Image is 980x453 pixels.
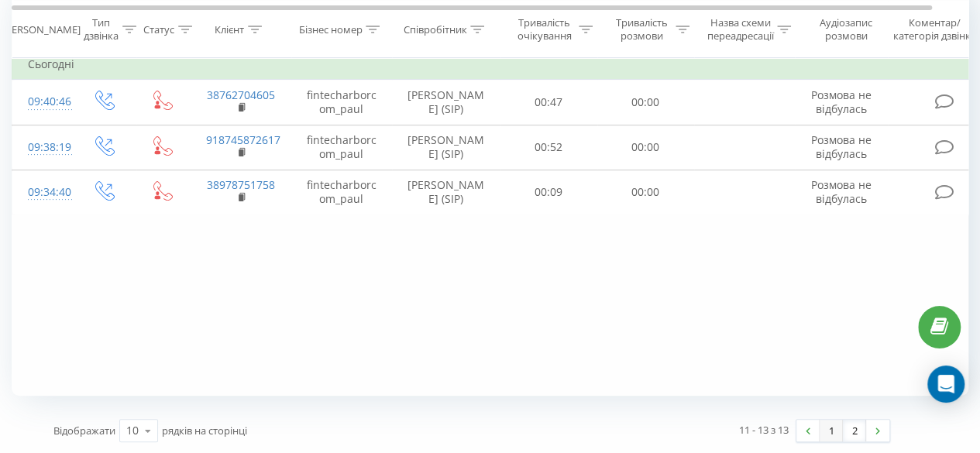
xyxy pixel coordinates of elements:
td: 00:47 [500,80,597,125]
td: 00:00 [597,80,694,125]
span: рядків на сторінці [162,424,247,438]
a: 2 [843,420,866,441]
td: 00:09 [500,170,597,214]
span: Розмова не відбулась [811,177,872,206]
div: 09:38:19 [28,132,59,163]
td: fintecharborcom_paul [291,80,392,125]
div: 10 [126,423,139,438]
td: 00:00 [597,125,694,170]
td: 00:00 [597,170,694,214]
div: Тривалість очікування [514,16,575,43]
div: Бізнес номер [298,22,362,36]
span: Розмова не відбулась [811,88,872,116]
td: [PERSON_NAME] (SIP) [392,125,500,170]
div: Тривалість розмови [610,16,672,43]
div: 09:40:46 [28,87,59,117]
div: [PERSON_NAME] [2,22,81,36]
span: Відображати [53,424,115,438]
td: [PERSON_NAME] (SIP) [392,80,500,125]
div: 09:34:40 [28,177,59,208]
td: 00:52 [500,125,597,170]
a: 1 [820,420,843,441]
td: fintecharborcom_paul [291,125,392,170]
span: Розмова не відбулась [811,132,872,161]
a: 38762704605 [207,88,275,102]
td: fintecharborcom_paul [291,170,392,214]
div: Співробітник [403,22,466,36]
div: Тип дзвінка [84,16,119,43]
div: Назва схеми переадресації [707,16,773,43]
a: 918745872617 [206,132,280,147]
div: Клієнт [215,22,244,36]
div: 11 - 13 з 13 [739,422,789,438]
div: Коментар/категорія дзвінка [889,16,980,43]
td: [PERSON_NAME] (SIP) [392,170,500,214]
div: Статус [143,22,174,36]
div: Open Intercom Messenger [927,365,965,403]
a: 38978751758 [207,177,275,192]
div: Аудіозапис розмови [808,16,883,43]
